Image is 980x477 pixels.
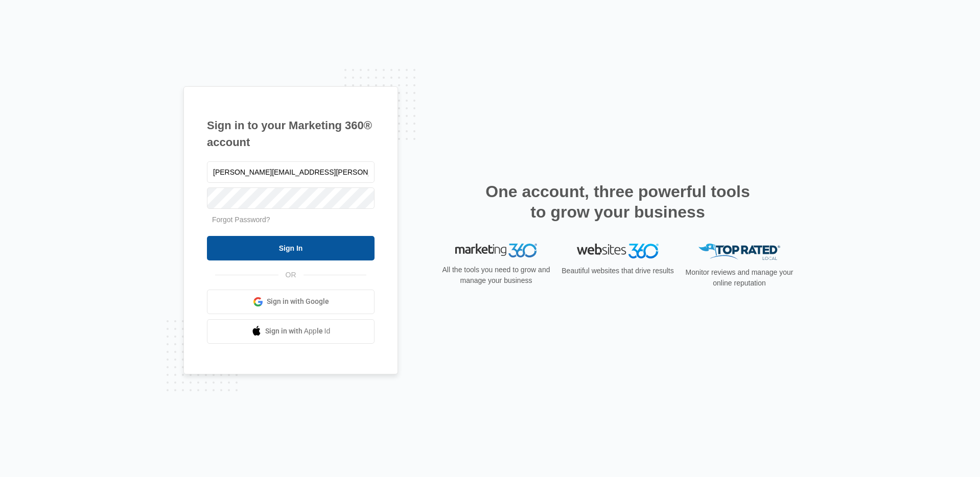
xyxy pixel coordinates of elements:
h1: Sign in to your Marketing 360® account [207,117,375,151]
a: Forgot Password? [212,216,270,224]
a: Sign in with Apple Id [207,319,375,344]
img: Websites 360 [577,244,659,258]
span: OR [278,270,304,280]
p: Monitor reviews and manage your online reputation [682,267,797,289]
p: All the tools you need to grow and manage your business [439,265,553,286]
input: Sign In [207,236,375,260]
h2: One account, three powerful tools to grow your business [482,181,753,222]
span: Sign in with Google [267,296,329,307]
img: Marketing 360 [455,244,537,258]
span: Sign in with Apple Id [265,326,331,337]
input: Email [207,161,375,183]
a: Sign in with Google [207,290,375,314]
p: Beautiful websites that drive results [561,266,675,276]
img: Top Rated Local [698,244,780,260]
